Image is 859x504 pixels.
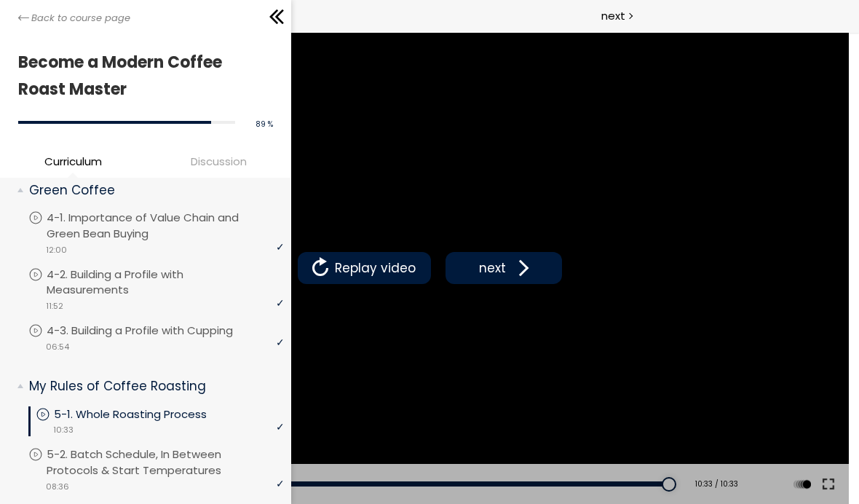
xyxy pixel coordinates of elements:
span: 11:52 [46,300,63,312]
span: 08:36 [46,481,69,493]
div: 10:33 / 10:33 [682,446,738,458]
p: My Rules of Coffee Roasting [29,377,273,395]
p: Green Coffee [29,181,273,200]
h1: Become a Modern Coffee Roast Master [18,49,266,103]
span: next [475,227,510,245]
p: 5-1. Whole Roasting Process [54,406,236,422]
span: 06:54 [46,341,69,353]
span: Discussion [149,153,288,170]
div: Change playback rate [789,432,815,473]
p: 4-2. Building a Profile with Measurements [47,267,284,299]
span: Replay video [331,227,419,245]
p: 4-3. Building a Profile with Cupping [47,323,262,339]
span: 89 % [256,119,273,130]
a: Back to course page [18,11,130,25]
span: 10:33 [53,424,74,436]
button: next [446,220,562,252]
p: 5-2. Batch Schedule, In Between Protocols & Start Temperatures [47,446,284,479]
span: Back to course page [31,11,130,25]
p: 4-1. Importance of Value Chain and Green Bean Buying [47,210,284,242]
button: Replay video [298,220,431,252]
span: next [601,7,625,24]
span: 12:00 [46,244,67,256]
span: Curriculum [44,153,102,170]
button: Play back rate [791,432,813,473]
